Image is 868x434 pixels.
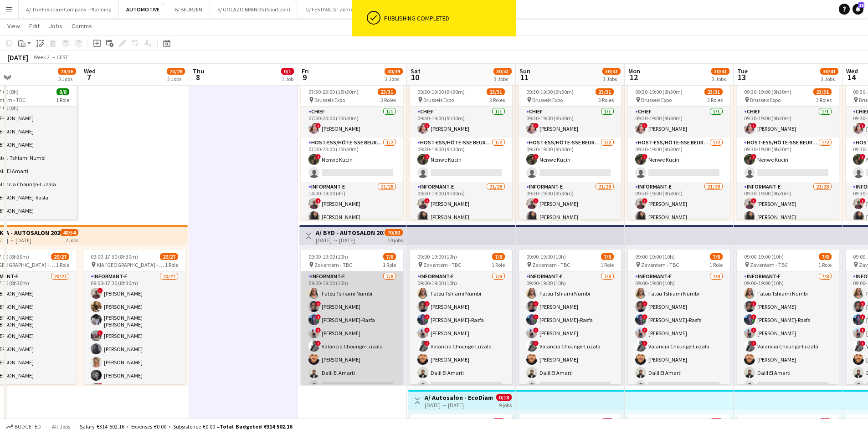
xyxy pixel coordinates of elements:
span: ! [315,341,321,346]
div: 2 Jobs [167,76,185,82]
span: 09:30-19:00 (9h30m) [526,88,574,95]
span: 09:00-19:00 (10h) [308,253,348,260]
span: ! [642,198,647,204]
span: ! [860,123,865,128]
span: ! [98,288,103,293]
span: 7/8 [492,253,505,260]
span: 7/8 [383,253,396,260]
span: ! [424,314,430,320]
span: 3 Roles [816,97,832,103]
span: 20/28 [167,68,185,75]
div: 2 jobs [66,236,78,244]
span: 1 Role [818,261,832,268]
span: ! [642,123,647,128]
a: View [4,20,24,32]
span: ! [315,301,321,306]
a: Jobs [45,20,66,32]
span: 7/8 [601,253,614,260]
span: 1 Role [56,97,69,103]
span: ! [98,330,103,336]
span: Total Budgeted €314 502.16 [220,423,292,430]
span: 3 Roles [707,97,723,103]
app-card-role: Host-ess/Hôte-sse Beurs - Foire1/207:30-23:00 (15h30m)!Nenwe Kucin [301,138,403,182]
span: ! [315,327,321,333]
app-job-card: 09:00-19:00 (10h)7/8 Zaventem - TBC1 RoleInformant-e7/809:00-19:00 (10h)Fatou Tshiami Numbi![PERS... [410,250,512,384]
span: 3 Roles [598,97,614,103]
span: Tue [737,67,748,75]
span: Jobs [49,22,62,30]
span: 09:30-19:00 (9h30m) [635,88,683,95]
span: 09:00-19:00 (10h) [744,253,784,260]
span: ! [860,314,865,320]
span: Zaventem - TBC [314,261,352,268]
span: ! [642,327,647,333]
span: 30/41 [711,68,729,75]
span: ! [315,314,321,320]
app-card-role: Informant-e7/809:00-19:00 (10h)Fatou Tshiami Numbi![PERSON_NAME]![PERSON_NAME]-Rasfa![PERSON_NAME... [737,271,839,395]
span: Fri [302,67,309,75]
span: ! [751,327,756,333]
span: Sun [519,67,530,75]
div: [DATE] → [DATE] [316,237,384,244]
span: 09:00-19:00 (10h) [526,253,566,260]
span: ! [424,123,430,128]
span: ! [642,341,647,346]
span: 23/31 [596,88,614,95]
app-card-role: Chief1/107:30-23:00 (15h30m)![PERSON_NAME] [301,107,403,138]
span: ! [642,314,647,320]
span: ! [424,341,430,346]
app-card-role: Host-ess/Hôte-sse Beurs - Foire1/209:30-19:00 (9h30m)!Nenwe Kucin [737,138,839,182]
span: 09:00-17:30 (8h30m) [91,253,138,260]
div: [DATE] [7,53,28,62]
span: ! [860,301,865,306]
span: 70/80 [385,229,403,236]
div: 3 Jobs [494,76,511,82]
div: 3 Jobs [58,76,76,82]
div: 2 Jobs [385,76,402,82]
button: B/ BEURZEN [167,0,210,18]
span: ! [751,341,756,346]
span: ! [533,327,539,333]
span: 14 [845,72,858,82]
div: 09:30-19:00 (9h30m)23/31 Brussels Expo3 RolesChief1/109:30-19:00 (9h30m)![PERSON_NAME]Host-ess/Hô... [737,85,839,220]
span: 23/31 [487,88,505,95]
span: ! [315,123,321,128]
h3: A/ Autosalon - EcoDiamond (10-18/01/2025) [425,393,493,402]
span: 30/41 [820,68,838,75]
div: 09:30-19:00 (9h30m)23/31 Brussels Expo3 RolesChief1/109:30-19:00 (9h30m)![PERSON_NAME]Host-ess/Hô... [628,85,730,220]
span: ! [533,198,539,204]
app-job-card: 09:00-19:00 (10h)7/8 Zaventem - TBC1 RoleInformant-e7/809:00-19:00 (10h)Fatou Tshiami Numbi![PERS... [737,250,839,384]
span: Brussels Expo [750,97,781,103]
span: Thu [193,67,204,75]
span: 1 Role [56,261,69,268]
span: Wed [846,67,858,75]
app-job-card: 09:00-19:00 (10h)7/8 Zaventem - TBC1 RoleInformant-e7/809:00-19:00 (10h)Fatou Tshiami Numbi![PERS... [519,250,621,384]
span: Zaventem - TBC [423,261,461,268]
span: 3 Roles [380,97,396,103]
span: 0/1 [281,68,294,75]
app-card-role: Informant-e7/809:00-19:00 (10h)Fatou Tshiami Numbi![PERSON_NAME]![PERSON_NAME]-Rasfa![PERSON_NAME... [301,271,403,395]
app-job-card: 09:30-19:00 (9h30m)23/31 Brussels Expo3 RolesChief1/109:30-19:00 (9h30m)![PERSON_NAME]Host-ess/Hô... [519,85,621,220]
span: 0/2 [819,418,832,425]
span: ! [751,154,756,159]
span: ! [98,383,103,388]
span: 30/41 [602,68,621,75]
div: 9 jobs [499,401,512,408]
span: 10:00-18:00 (8h) [635,418,672,425]
span: 09:30-19:00 (9h30m) [417,88,465,95]
span: 7 [82,72,96,82]
span: Edit [29,22,40,30]
app-card-role: Chief1/109:30-19:00 (9h30m)![PERSON_NAME] [628,107,730,138]
span: 20/27 [160,253,178,260]
span: Wed [84,67,96,75]
span: 9 [300,72,309,82]
span: 3 Roles [489,97,505,103]
span: 1 Role [601,261,614,268]
span: ! [424,301,430,306]
app-card-role: Chief1/109:30-19:00 (9h30m)![PERSON_NAME] [410,107,512,138]
span: ! [424,198,430,204]
span: Week 2 [30,54,53,61]
span: 8/8 [56,88,69,95]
